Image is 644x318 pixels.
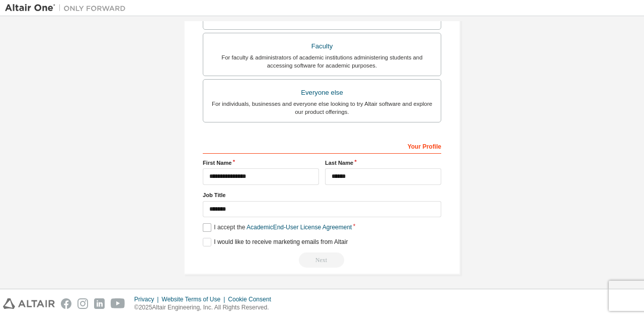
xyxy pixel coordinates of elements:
[228,295,277,303] div: Cookie Consent
[203,159,319,167] label: First Name
[203,191,441,199] label: Job Title
[61,298,71,309] img: facebook.svg
[203,252,441,268] div: You need to provide your academic email
[247,224,352,231] a: Academic End-User License Agreement
[209,100,435,116] div: For individuals, businesses and everyone else looking to try Altair software and explore our prod...
[162,295,228,303] div: Website Terms of Use
[203,223,352,232] label: I accept the
[209,53,435,70] div: For faculty & administrators of academic institutions administering students and accessing softwa...
[325,159,441,167] label: Last Name
[209,86,435,100] div: Everyone else
[209,39,435,53] div: Faculty
[111,298,125,309] img: youtube.svg
[134,295,162,303] div: Privacy
[3,298,55,309] img: altair_logo.svg
[94,298,105,309] img: linkedin.svg
[203,238,348,246] label: I would like to receive marketing emails from Altair
[134,303,277,312] p: © 2025 Altair Engineering, Inc. All Rights Reserved.
[203,138,441,154] div: Your Profile
[77,298,88,309] img: instagram.svg
[5,3,131,13] img: Altair One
